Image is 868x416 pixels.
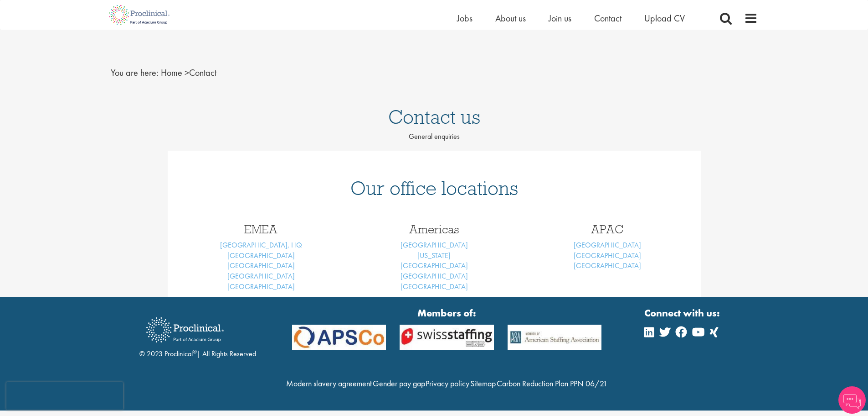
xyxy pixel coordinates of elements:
img: Proclinical Recruitment [139,311,231,349]
a: Privacy policy [426,378,469,389]
img: APSCo [393,325,501,350]
a: Jobs [457,12,473,24]
a: Modern slavery agreement [286,378,372,389]
h3: EMEA [181,223,341,235]
a: [GEOGRAPHIC_DATA] [401,240,468,250]
a: Gender pay gap [373,378,425,389]
div: © 2023 Proclinical | All Rights Reserved [139,311,256,359]
a: [GEOGRAPHIC_DATA] [227,271,295,281]
a: Carbon Reduction Plan PPN 06/21 [497,378,607,389]
a: Upload CV [644,12,685,24]
a: Join us [549,12,571,24]
img: APSCo [285,325,393,350]
a: [GEOGRAPHIC_DATA] [227,251,295,260]
a: [US_STATE] [417,251,451,260]
span: > [185,67,189,79]
a: [GEOGRAPHIC_DATA], HQ [220,240,302,250]
strong: Members of: [292,306,602,320]
span: Contact [161,67,216,79]
a: [GEOGRAPHIC_DATA] [574,261,641,270]
img: APSCo [501,325,609,350]
h1: Our office locations [181,178,687,198]
img: Chatbot [838,386,866,414]
a: Sitemap [470,378,496,389]
strong: Connect with us: [644,306,722,320]
a: Contact [594,12,621,24]
a: [GEOGRAPHIC_DATA] [401,282,468,291]
span: You are here: [111,67,159,79]
a: [GEOGRAPHIC_DATA] [401,271,468,281]
a: [GEOGRAPHIC_DATA] [401,261,468,270]
a: [GEOGRAPHIC_DATA] [574,251,641,260]
h3: APAC [528,223,687,235]
sup: ® [193,348,197,355]
a: [GEOGRAPHIC_DATA] [227,282,295,291]
a: [GEOGRAPHIC_DATA] [227,261,295,270]
iframe: reCAPTCHA [6,382,123,410]
a: About us [495,12,526,24]
a: breadcrumb link to Home [161,67,182,79]
h3: Americas [354,223,514,235]
a: [GEOGRAPHIC_DATA] [574,240,641,250]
